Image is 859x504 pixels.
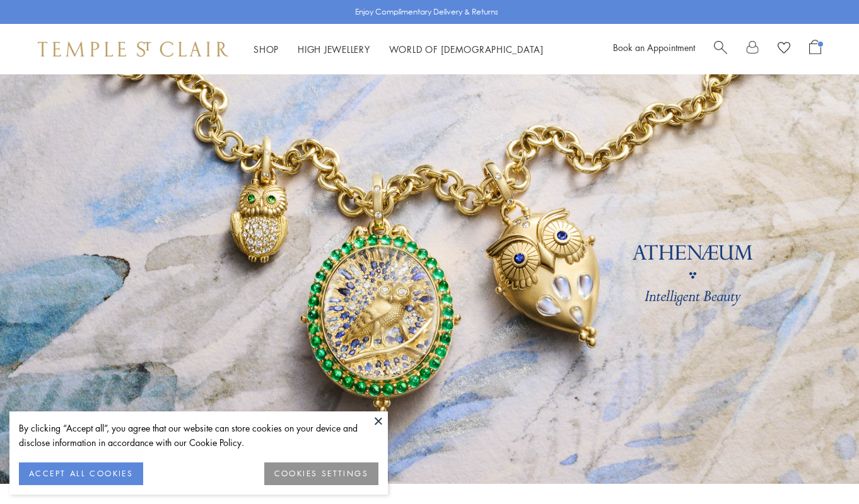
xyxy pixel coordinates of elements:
[714,40,727,59] a: Search
[38,42,228,57] img: Temple St. Clair
[389,43,544,55] a: World of [DEMOGRAPHIC_DATA]World of [DEMOGRAPHIC_DATA]
[778,40,790,59] a: View Wishlist
[254,42,544,57] nav: Main navigation
[298,43,370,55] a: High JewelleryHigh Jewellery
[809,40,821,59] a: Open Shopping Bag
[355,6,498,18] p: Enjoy Complimentary Delivery & Returns
[19,462,143,485] button: ACCEPT ALL COOKIES
[264,462,378,485] button: COOKIES SETTINGS
[613,41,695,54] a: Book an Appointment
[254,43,279,55] a: ShopShop
[796,445,846,491] iframe: Gorgias live chat messenger
[19,421,378,450] div: By clicking “Accept all”, you agree that our website can store cookies on your device and disclos...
